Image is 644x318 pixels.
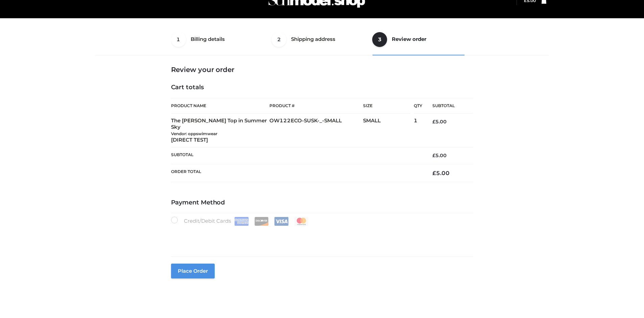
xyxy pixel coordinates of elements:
h4: Cart totals [171,84,473,91]
th: Qty [414,98,422,114]
button: Place order [171,264,215,278]
iframe: Secure payment input frame [170,224,472,249]
bdi: 5.00 [432,152,447,158]
th: Product # [269,98,363,114]
h4: Payment Method [171,199,473,206]
bdi: 5.00 [432,119,447,125]
td: The [PERSON_NAME] Top in Summer Sky [DIRECT TEST] [171,114,270,147]
span: £ [432,119,435,125]
label: Credit/Debit Cards [171,217,309,226]
th: Subtotal [171,147,423,164]
th: Subtotal [422,98,473,114]
th: Size [363,98,410,114]
td: 1 [414,114,422,147]
bdi: 5.00 [432,170,450,176]
img: Visa [274,217,289,226]
img: Discover [254,217,269,226]
img: Mastercard [294,217,309,226]
td: SMALL [363,114,414,147]
td: OW122ECO-SUSK-_-SMALL [269,114,363,147]
th: Order Total [171,164,423,182]
img: Amex [234,217,249,226]
h3: Review your order [171,66,473,74]
span: £ [432,170,436,176]
span: £ [432,152,435,158]
th: Product Name [171,98,270,114]
small: Vendor: oppswimwear [171,131,217,136]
